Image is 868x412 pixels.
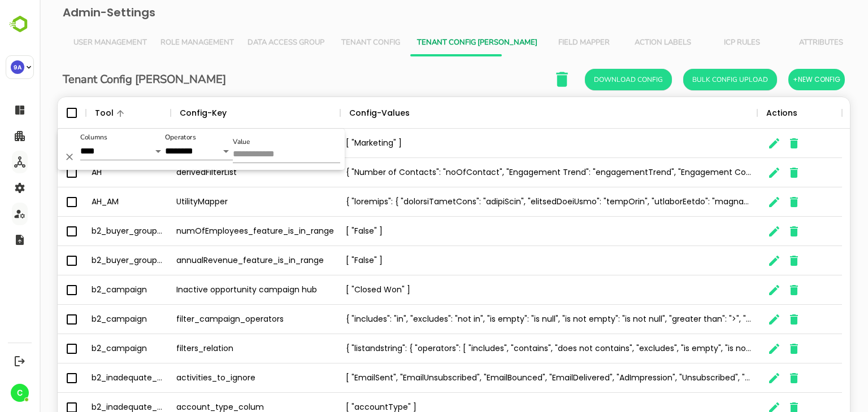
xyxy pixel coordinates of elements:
button: +New Config [749,69,805,90]
div: [ "Closed Won" ] [301,275,718,305]
h6: Tenant Config [PERSON_NAME] [23,71,186,89]
div: activities_to_ignore [131,363,301,393]
label: Columns [41,134,68,141]
span: Attributes [749,38,814,47]
button: Sort [74,107,88,120]
button: Bulk Config Upload [644,69,737,90]
div: { "Number of Contacts": "noOfContact", "Engagement Trend": "engagementTrend", "Engagement Compari... [301,158,718,187]
span: User Management [34,38,107,47]
span: Field Mapper [511,38,577,47]
button: Logout [12,353,27,369]
span: Action Labels [591,38,656,47]
button: Download Config [545,69,632,90]
div: b2_buyer_group_size_prediction [46,246,131,275]
div: numOfEmployees_feature_is_in_range [131,217,301,246]
div: { "loremips": { "dolorsiTametCons": "adipiScin", "elitsedDoeiUsmo": "tempOrin", "utlaborEetdo": "... [301,187,718,217]
div: { "includes": "in", "excludes": "not in", "is empty": "is null", "is not empty": "is not null", "... [301,305,718,334]
div: b2_campaign [46,334,131,363]
span: Tenant Config [298,38,364,47]
div: Vertical tabs example [27,29,801,56]
button: Sort [187,107,201,120]
div: Inactive opportunity campaign hub [131,275,301,305]
span: +New Config [753,72,801,87]
img: BambooboxLogoMark.f1c84d78b4c51b1a7b5f700c9845e183.svg [6,14,34,35]
label: Operators [125,134,157,141]
div: [ "False" ] [301,217,718,246]
div: Tool [55,97,74,129]
div: filters_relation [131,334,301,363]
div: UtilityMapper [131,187,301,217]
div: b2_campaign [46,305,131,334]
button: Sort [370,107,384,120]
div: C [11,384,29,402]
span: ICP Rules [670,38,735,47]
button: Delete [23,150,37,164]
div: b2_inadequate_persona [46,363,131,393]
div: [ "False" ] [301,246,718,275]
div: b2_campaign [46,275,131,305]
div: annualRevenue_feature_is_in_range [131,246,301,275]
div: AH_AM [46,187,131,217]
span: Role Management [121,38,194,47]
div: filter_campaign_operators [131,305,301,334]
div: { "listandstring": { "operators": [ "includes", "contains", "does not contains", "excludes", "is ... [301,334,718,363]
div: 9A [11,60,24,74]
div: Config-Values [310,97,370,129]
div: Config-Key [140,97,187,129]
label: Value [193,139,211,146]
div: Actions [727,97,758,129]
div: b2_buyer_group_size_prediction [46,217,131,246]
div: [ "Marketing" ] [301,129,718,158]
div: AH [46,158,131,187]
span: Data Access Group [208,38,285,47]
div: derivedFilterList [131,158,301,187]
span: Tenant Config [PERSON_NAME] [377,38,498,47]
div: [ "EmailSent", "EmailUnsubscribed", "EmailBounced", "EmailDelivered", "AdImpression", "Unsubscrib... [301,363,718,393]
